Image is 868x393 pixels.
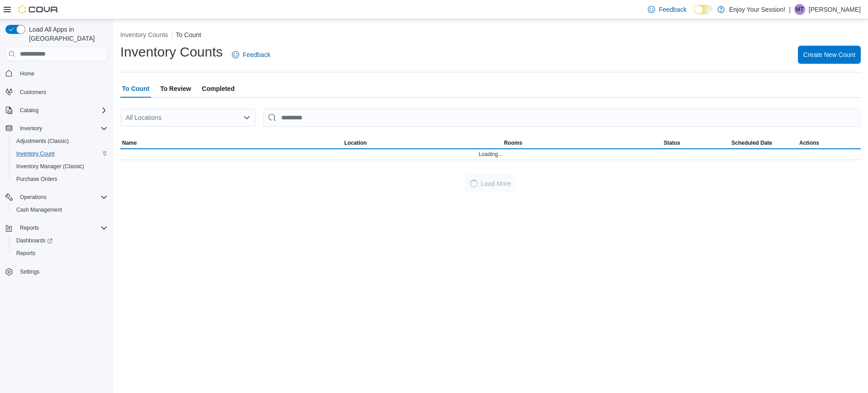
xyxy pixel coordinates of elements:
[16,266,43,277] a: Settings
[13,204,66,215] a: Cash Management
[122,80,149,98] span: To Count
[228,46,274,64] a: Feedback
[160,80,191,98] span: To Review
[16,266,108,277] span: Settings
[122,139,137,147] span: Name
[659,5,686,14] span: Feedback
[16,123,46,134] button: Inventory
[20,107,38,114] span: Catalog
[20,125,42,132] span: Inventory
[469,179,478,189] span: Loading
[731,139,772,147] span: Scheduled Date
[16,192,108,203] span: Operations
[9,173,111,185] button: Purchase Orders
[120,30,861,41] nav: An example of EuiBreadcrumbs
[16,150,55,157] span: Inventory Count
[120,31,168,38] button: Inventory Counts
[16,192,50,203] button: Operations
[794,4,805,15] div: Matthew Topic
[243,114,250,121] button: Open list of options
[809,4,861,15] p: [PERSON_NAME]
[16,105,108,116] span: Catalog
[9,135,111,147] button: Adjustments (Classic)
[16,237,52,244] span: Dashboards
[465,175,517,193] button: LoadingLoad More
[13,248,39,259] a: Reports
[13,235,108,246] span: Dashboards
[16,86,108,98] span: Customers
[504,139,523,147] span: Rooms
[9,234,111,247] a: Dashboards
[16,223,108,233] span: Reports
[344,139,367,147] span: Location
[20,224,39,232] span: Reports
[13,136,108,147] span: Adjustments (Classic)
[479,151,503,158] span: Loading...
[120,137,342,148] button: Name
[18,5,59,14] img: Cova
[2,122,111,135] button: Inventory
[481,179,511,188] span: Load More
[644,0,690,19] a: Feedback
[13,235,56,246] a: Dashboards
[202,80,235,98] span: Completed
[16,123,108,134] span: Inventory
[694,5,713,14] input: Dark Mode
[2,265,111,278] button: Settings
[2,191,111,204] button: Operations
[9,147,111,160] button: Inventory Count
[120,43,223,61] h1: Inventory Counts
[730,137,797,148] button: Scheduled Date
[2,66,111,80] button: Home
[16,67,108,79] span: Home
[2,222,111,234] button: Reports
[9,160,111,173] button: Inventory Manager (Classic)
[16,105,42,116] button: Catalog
[16,87,50,98] a: Customers
[16,223,42,233] button: Reports
[803,50,855,59] span: Create New Count
[5,63,108,302] nav: Complex example
[729,4,786,15] p: Enjoy Your Session!
[2,85,111,99] button: Customers
[13,148,108,159] span: Inventory Count
[796,4,803,15] span: MT
[13,136,72,147] a: Adjustments (Classic)
[13,204,108,215] span: Cash Management
[263,109,861,127] input: This is a search bar. After typing your query, hit enter to filter the results lower in the page.
[13,148,58,159] a: Inventory Count
[16,206,62,213] span: Cash Management
[342,137,502,148] button: Location
[16,137,69,145] span: Adjustments (Classic)
[798,46,861,64] button: Create New Count
[9,247,111,260] button: Reports
[13,174,61,185] a: Purchase Orders
[662,137,730,148] button: Status
[176,31,201,38] button: To Count
[799,139,819,147] span: Actions
[16,175,57,183] span: Purchase Orders
[20,89,46,96] span: Customers
[13,161,108,172] span: Inventory Manager (Classic)
[25,25,108,43] span: Load All Apps in [GEOGRAPHIC_DATA]
[16,250,35,257] span: Reports
[13,248,108,259] span: Reports
[13,174,108,185] span: Purchase Orders
[789,4,791,15] p: |
[20,70,34,77] span: Home
[502,137,662,148] button: Rooms
[664,139,680,147] span: Status
[243,50,270,59] span: Feedback
[2,104,111,117] button: Catalog
[16,68,38,79] a: Home
[20,268,39,275] span: Settings
[694,14,694,15] span: Dark Mode
[9,204,111,216] button: Cash Management
[16,163,84,170] span: Inventory Manager (Classic)
[13,161,88,172] a: Inventory Manager (Classic)
[20,194,47,201] span: Operations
